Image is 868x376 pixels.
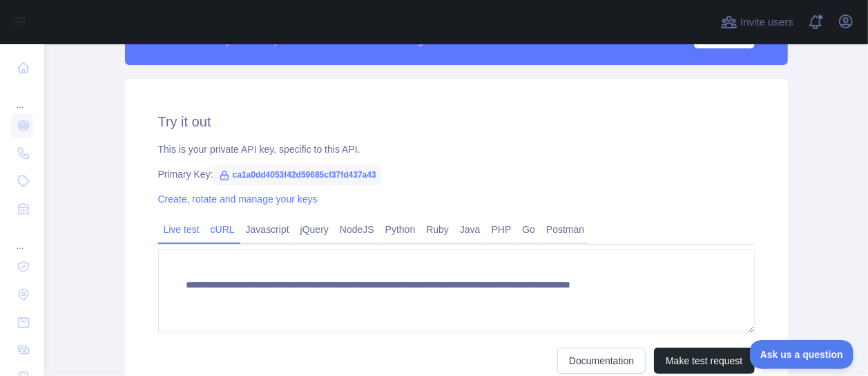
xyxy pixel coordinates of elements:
[11,224,33,252] div: ...
[421,218,454,241] a: Ruby
[295,218,334,241] a: jQuery
[158,218,205,241] a: Live test
[334,218,380,241] a: NodeJS
[517,218,541,241] a: Go
[740,15,793,30] span: Invite users
[557,348,646,374] a: Documentation
[158,167,755,181] div: Primary Key:
[454,218,486,241] a: Java
[541,218,590,241] a: Postman
[213,164,382,185] span: ca1a0dd4053f42d59685cf37fd437a43
[158,142,755,156] div: This is your private API key, specific to this API.
[158,112,755,131] h2: Try it out
[11,83,33,111] div: ...
[486,218,517,241] a: PHP
[654,348,754,374] button: Make test request
[240,218,295,241] a: Javascript
[205,218,240,241] a: cURL
[380,218,421,241] a: Python
[158,194,318,205] a: Create, rotate and manage your keys
[718,11,796,33] button: Invite users
[750,340,854,369] iframe: Toggle Customer Support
